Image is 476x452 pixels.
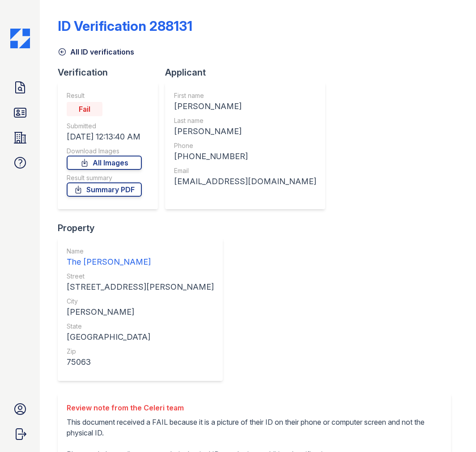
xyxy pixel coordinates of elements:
a: Name The [PERSON_NAME] [67,247,214,268]
div: First name [174,91,316,100]
a: Summary PDF [67,182,142,197]
div: Review note from the Celeri team [67,402,442,413]
div: Zip [67,347,214,356]
div: Download Images [67,147,142,156]
div: [PERSON_NAME] [174,100,316,113]
div: Phone [174,141,316,150]
div: [GEOGRAPHIC_DATA] [67,331,214,343]
div: Submitted [67,122,142,131]
div: State [67,322,214,331]
div: [PERSON_NAME] [67,306,214,318]
div: Property [58,222,230,234]
div: Result [67,91,142,100]
img: CE_Icon_Blue-c292c112584629df590d857e76928e9f676e5b41ef8f769ba2f05ee15b207248.png [10,29,30,48]
div: Name [67,247,214,256]
div: Last name [174,116,316,125]
div: City [67,297,214,306]
iframe: chat widget [438,416,467,443]
div: Applicant [165,66,332,79]
div: Fail [67,102,102,116]
a: All Images [67,156,142,170]
div: Verification [58,66,165,79]
div: Street [67,272,214,281]
div: [EMAIL_ADDRESS][DOMAIN_NAME] [174,175,316,188]
div: [DATE] 12:13:40 AM [67,131,142,143]
div: Result summary [67,173,142,182]
div: [PERSON_NAME] [174,125,316,138]
div: The [PERSON_NAME] [67,256,214,268]
div: 75063 [67,356,214,368]
a: All ID verifications [58,46,134,57]
div: Email [174,166,316,175]
div: [PHONE_NUMBER] [174,150,316,163]
div: ID Verification 288131 [58,18,192,34]
div: [STREET_ADDRESS][PERSON_NAME] [67,281,214,293]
